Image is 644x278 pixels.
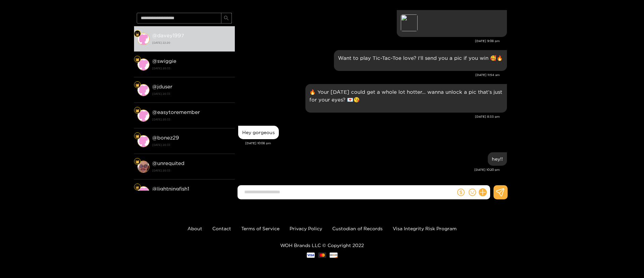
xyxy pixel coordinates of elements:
div: Sep. 30, 10:08 pm [238,126,279,139]
img: conversation [137,33,149,45]
img: Fan Level [135,134,139,138]
a: About [187,226,202,231]
div: hey!! [492,156,503,162]
div: [DATE] 8:33 pm [238,114,500,119]
img: Fan Level [135,109,139,113]
img: conversation [137,58,149,71]
a: Terms of Service [241,226,280,231]
div: Hey gorgeous [242,130,275,135]
div: Sep. 30, 8:33 pm [305,84,507,113]
strong: [DATE] 20:33 [152,91,231,97]
div: [DATE] 11:54 am [238,73,500,77]
img: Fan Level [135,32,139,36]
div: [DATE] 10:20 pm [238,167,500,172]
span: dollar [457,189,465,196]
img: Fan Level [135,185,139,189]
img: Fan Level [135,83,139,87]
strong: @ davey1997 [152,33,184,38]
a: Privacy Policy [290,226,322,231]
strong: [DATE] 20:33 [152,167,231,173]
span: smile [469,189,476,196]
strong: @ lightningfish1 [152,186,189,192]
div: [DATE] 10:08 pm [245,141,507,146]
a: Custodian of Records [332,226,383,231]
img: conversation [137,161,149,173]
strong: [DATE] 20:33 [152,142,231,148]
img: conversation [137,84,149,96]
span: search [224,15,229,21]
strong: @ bonez29 [152,135,179,141]
div: [DATE] 9:08 pm [238,39,500,43]
strong: @ jduser [152,84,172,89]
div: Sep. 30, 10:20 pm [488,152,507,166]
img: Fan Level [135,57,139,62]
button: dollar [456,187,466,197]
p: 🔥 Your [DATE] could get a whole lot hotter… wanna unlock a pic that’s just for your eyes? 💌😘 [309,88,503,104]
img: conversation [137,110,149,122]
a: Contact [212,226,231,231]
strong: @ swiggie [152,58,176,64]
img: conversation [137,135,149,147]
strong: [DATE] 22:20 [152,40,231,46]
strong: @ easytoremember [152,109,200,115]
strong: [DATE] 20:33 [152,65,231,71]
strong: @ unrequited [152,160,184,166]
a: Visa Integrity Risk Program [393,226,457,231]
strong: [DATE] 20:33 [152,116,231,122]
p: Want to play Tic-Tac-Toe love? I’ll send you a pic if you win 🥰🔥 [338,54,503,62]
img: Fan Level [135,160,139,164]
div: Sep. 30, 11:54 am [334,50,507,71]
button: search [221,13,232,24]
img: conversation [137,186,149,198]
